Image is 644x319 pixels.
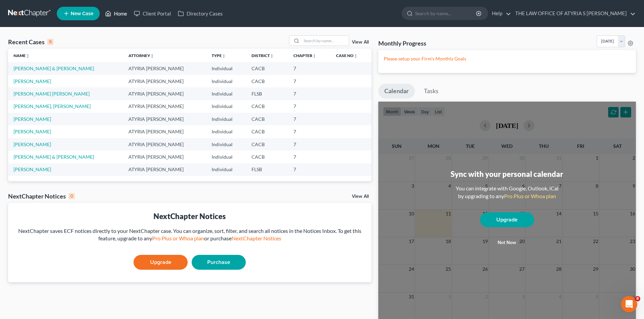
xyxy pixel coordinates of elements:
[123,163,206,176] td: ATYRIA [PERSON_NAME]
[14,154,94,160] a: [PERSON_NAME] & [PERSON_NAME]
[5,53,130,80] div: Atyria says…
[152,235,204,241] a: Pro Plus or Whoa plan
[14,78,51,84] a: [PERSON_NAME]
[14,116,51,122] a: [PERSON_NAME]
[28,203,75,215] strong: Download & Print Forms/Schedules
[288,125,331,138] td: 7
[5,154,130,244] div: Operator says…
[11,136,105,149] div: In the meantime, these articles might help:
[5,80,111,131] div: You’ll get replies here and in your email:✉️[EMAIL_ADDRESS][DOMAIN_NAME]Our usual reply time🕒A fe...
[512,7,636,20] a: THE LAW OFFICE OF ATYRIA S [PERSON_NAME]
[288,75,331,87] td: 7
[246,113,288,125] td: CACB
[28,185,66,190] strong: All Cases View
[123,62,206,75] td: ATYRIA [PERSON_NAME]
[102,7,130,20] a: Home
[451,169,563,179] div: Sync with your personal calendar
[123,151,206,163] td: ATYRIA [PERSON_NAME]
[47,39,53,45] div: 9
[212,53,226,58] a: Typeunfold_more
[30,57,124,70] div: Hello. How do I unarchive a client and put them back on the active list?
[123,100,206,113] td: ATYRIA [PERSON_NAME]
[24,53,130,74] div: Hello. How do I unarchive a client and put them back on the active list?
[14,166,51,172] a: [PERSON_NAME]
[246,62,288,75] td: CACB
[14,227,366,243] div: NextChapter saves ECF notices directly to your NextChapter case. You can organize, sort, filter, ...
[415,7,477,20] input: Search by name...
[378,39,426,47] h3: Monthly Progress
[288,113,331,125] td: 7
[71,11,93,16] span: New Case
[222,54,226,58] i: unfold_more
[6,207,129,218] textarea: Message…
[288,87,331,100] td: 7
[206,100,246,113] td: Individual
[123,113,206,125] td: ATYRIA [PERSON_NAME]
[174,7,226,20] a: Directory Cases
[206,113,246,125] td: Individual
[206,138,246,151] td: Individual
[206,151,246,163] td: Individual
[246,75,288,87] td: CACB
[21,221,27,227] button: Gif picker
[192,255,246,270] a: Purchase
[8,38,53,46] div: Recent Cases
[252,53,274,58] a: Districtunfold_more
[288,163,331,176] td: 7
[246,138,288,151] td: CACB
[33,3,57,8] h1: Operator
[14,91,90,97] a: [PERSON_NAME] [PERSON_NAME]
[288,151,331,163] td: 7
[635,296,640,301] span: 8
[246,100,288,113] td: CACB
[378,84,415,99] a: Calendar
[123,75,206,87] td: ATYRIA [PERSON_NAME]
[246,125,288,138] td: CACB
[206,125,246,138] td: Individual
[21,179,129,197] div: All Cases View
[19,4,30,15] img: Profile image for Operator
[134,255,188,270] a: Upgrade
[128,53,154,58] a: Attorneyunfold_more
[232,235,281,241] a: NextChapter Notices
[312,54,316,58] i: unfold_more
[150,54,154,58] i: unfold_more
[62,191,73,203] button: Scroll to bottom
[14,65,94,71] a: [PERSON_NAME] & [PERSON_NAME]
[5,132,111,153] div: In the meantime, these articles might help:
[14,211,366,221] div: NextChapter Notices
[206,75,246,87] td: Individual
[14,141,51,147] a: [PERSON_NAME]
[8,192,75,200] div: NextChapter Notices
[480,236,534,249] button: Not now
[26,54,30,58] i: unfold_more
[246,151,288,163] td: CACB
[384,55,630,62] p: Please setup your Firm's Monthly Goals
[270,54,274,58] i: unfold_more
[32,221,38,227] button: Upload attachment
[123,87,206,100] td: ATYRIA [PERSON_NAME]
[5,80,130,132] div: Operator says…
[453,185,561,200] div: You can integrate with Google, Outlook, iCal by upgrading to any
[504,193,556,199] a: Pro Plus or Whoa plan
[14,129,51,134] a: [PERSON_NAME]
[288,62,331,75] td: 7
[11,84,105,110] div: You’ll get replies here and in your email: ✉️
[621,296,637,312] iframe: Intercom live chat
[206,87,246,100] td: Individual
[17,121,48,126] b: A few hours
[123,138,206,151] td: ATYRIA [PERSON_NAME]
[354,54,358,58] i: unfold_more
[246,163,288,176] td: FLSB
[5,132,130,154] div: Operator says…
[488,7,511,20] a: Help
[4,3,17,16] button: go back
[288,138,331,151] td: 7
[206,163,246,176] td: Individual
[418,84,445,99] a: Tasks
[10,221,16,227] button: Emoji picker
[28,160,100,172] strong: Archiving, Unarchiving and Deleting Cases
[69,193,75,199] div: 0
[352,194,369,199] a: View All
[21,154,129,179] div: Archiving, Unarchiving and Deleting Cases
